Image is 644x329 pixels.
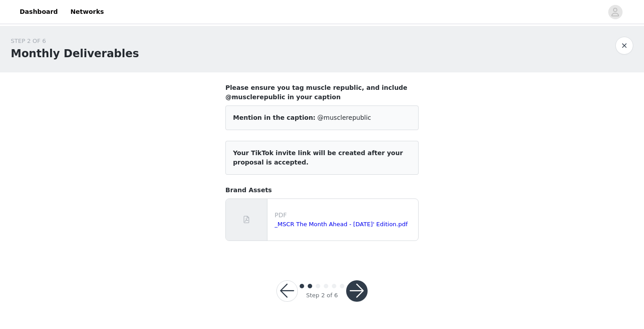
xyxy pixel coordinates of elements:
[11,37,139,46] div: STEP 2 OF 6
[233,114,315,121] span: Mention in the caption:
[275,221,408,228] a: _MSCR The Month Ahead - [DATE]' Edition.pdf
[318,114,371,121] span: @musclerepublic
[65,2,109,22] a: Networks
[306,291,338,300] div: Step 2 of 6
[275,211,415,220] p: PDF
[14,2,63,22] a: Dashboard
[225,83,419,102] h4: Please ensure you tag muscle republic, and include @musclerepublic in your caption
[225,186,419,195] h4: Brand Assets
[233,149,403,166] span: Your TikTok invite link will be created after your proposal is accepted.
[611,5,619,19] div: avatar
[11,46,139,62] h1: Monthly Deliverables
